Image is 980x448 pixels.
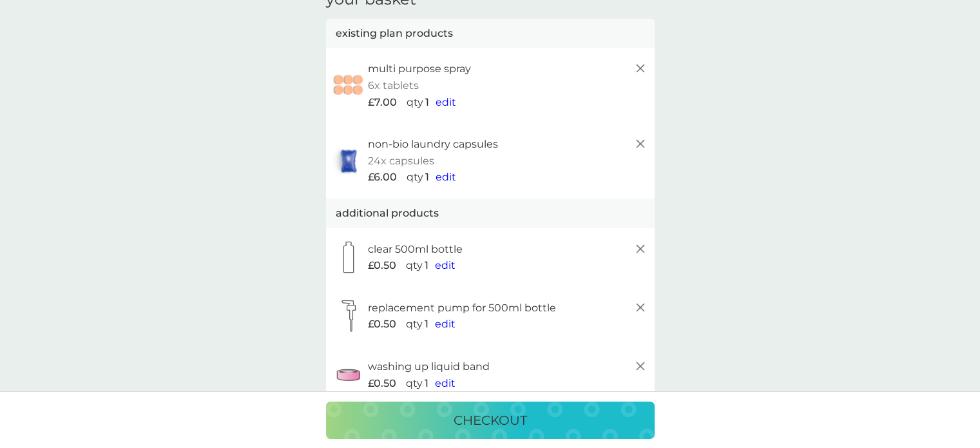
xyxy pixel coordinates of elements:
[368,241,463,258] p: clear 500ml bottle
[435,257,456,274] button: edit
[368,257,396,274] span: £0.50
[368,136,498,153] p: non-bio laundry capsules
[336,205,439,222] p: additional products
[435,259,456,271] span: edit
[436,94,456,111] button: edit
[326,402,655,439] button: checkout
[425,94,429,111] p: 1
[425,375,428,392] p: 1
[406,375,423,392] p: qty
[368,153,434,170] p: 24x capsules
[436,169,456,186] button: edit
[436,96,456,108] span: edit
[436,171,456,183] span: edit
[435,377,456,389] span: edit
[368,358,490,375] p: washing up liquid band
[435,318,456,330] span: edit
[368,94,397,111] span: £7.00
[425,257,428,274] p: 1
[407,94,423,111] p: qty
[425,316,428,333] p: 1
[407,169,423,186] p: qty
[425,169,429,186] p: 1
[406,316,423,333] p: qty
[368,61,471,77] p: multi purpose spray
[368,375,396,392] span: £0.50
[406,257,423,274] p: qty
[368,169,397,186] span: £6.00
[368,300,556,317] p: replacement pump for 500ml bottle
[435,375,456,392] button: edit
[454,410,527,431] p: checkout
[336,25,453,42] p: existing plan products
[435,316,456,333] button: edit
[368,316,396,333] span: £0.50
[368,77,419,94] p: 6x tablets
